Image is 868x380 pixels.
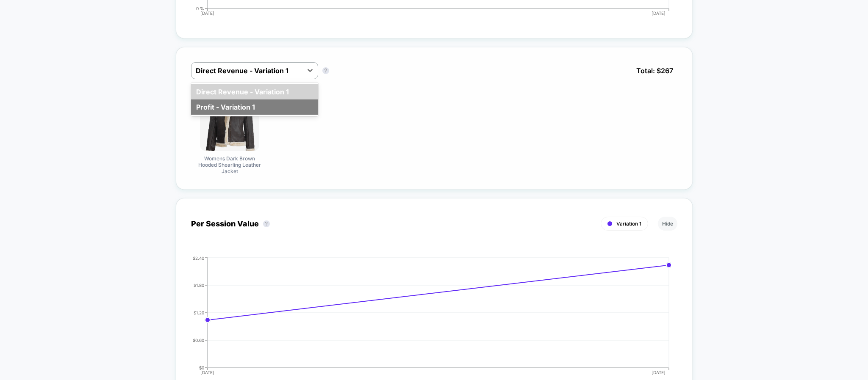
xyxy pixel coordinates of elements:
tspan: $1.80 [194,282,204,287]
div: Direct Revenue - Variation 1 [191,84,318,99]
tspan: $0 [199,365,204,370]
tspan: [DATE] [652,370,666,375]
tspan: $1.20 [194,310,204,315]
button: ? [322,67,329,74]
button: ? [263,220,270,227]
tspan: $0.60 [193,337,204,342]
span: Total: $ 267 [632,62,677,79]
button: Hide [658,217,677,231]
tspan: [DATE] [201,11,215,16]
tspan: [DATE] [652,11,666,16]
div: Profit - Variation 1 [191,99,318,115]
tspan: 0 % [196,6,204,11]
tspan: $2.40 [193,255,204,260]
img: Womens Dark Brown Hooded Shearling Leather Jacket [200,92,259,151]
span: Womens Dark Brown Hooded Shearling Leather Jacket [198,155,261,174]
span: Variation 1 [616,220,641,227]
tspan: [DATE] [201,370,215,375]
